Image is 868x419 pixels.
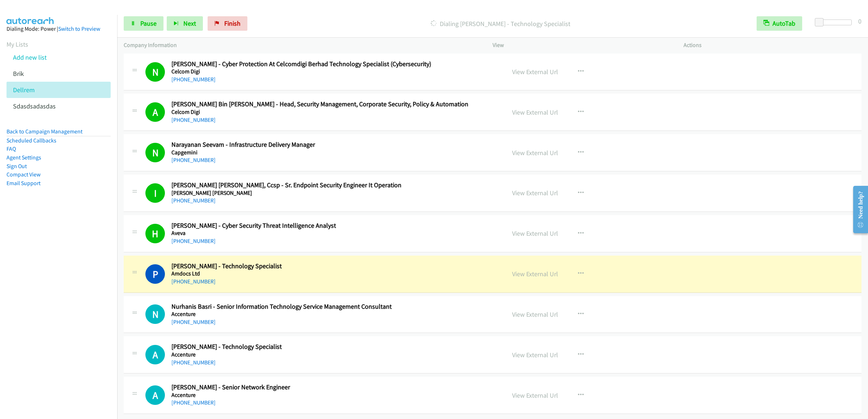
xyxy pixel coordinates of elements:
[13,53,47,61] a: Add new list
[167,16,203,31] button: Next
[171,141,495,149] h2: Narayanan Seevam - Infrastructure Delivery Manager
[512,68,558,76] a: View External Url
[171,76,216,83] a: [PHONE_NUMBER]
[493,41,671,50] p: View
[257,19,744,29] p: Dialing [PERSON_NAME] - Technology Specialist
[145,102,165,122] h1: A
[512,310,558,318] a: View External Url
[171,278,216,285] a: [PHONE_NUMBER]
[145,304,165,324] div: The call is yet to be attempted
[183,19,196,27] span: Next
[171,303,495,311] h2: Nurhanis Basri - Senior Information Technology Service Management Consultant
[171,149,495,156] h5: Capgemini
[7,163,27,170] a: Sign Out
[171,238,216,244] a: [PHONE_NUMBER]
[13,102,56,110] a: Sdasdsadasdas
[7,154,41,161] a: Agent Settings
[7,128,82,135] a: Back to Campaign Management
[171,359,216,366] a: [PHONE_NUMBER]
[7,137,56,144] a: Scheduled Callbacks
[512,391,558,399] a: View External Url
[7,25,111,33] div: Dialing Mode: Power |
[145,224,165,243] h1: H
[171,108,495,116] h5: Celcom Digi
[145,385,165,405] div: The call is yet to be attempted
[171,318,216,325] a: [PHONE_NUMBER]
[171,60,495,68] h2: [PERSON_NAME] - Cyber Protection At Celcomdigi Berhad Technology Specialist (Cybersecurity)
[171,197,216,204] a: [PHONE_NUMBER]
[171,262,495,270] h2: [PERSON_NAME] - Technology Specialist
[124,41,480,50] p: Company Information
[145,345,165,364] h1: A
[171,100,495,108] h2: [PERSON_NAME] Bin [PERSON_NAME] - Head, Security Management, Corporate Security, Policy & Automation
[7,145,16,152] a: FAQ
[13,86,35,94] a: Dellrem
[512,351,558,359] a: View External Url
[171,181,495,189] h2: [PERSON_NAME] [PERSON_NAME], Ccsp - Sr. Endpoint Security Engineer It Operation
[145,304,165,324] h1: N
[145,345,165,364] div: The call is yet to be attempted
[171,116,216,123] a: [PHONE_NUMBER]
[512,229,558,238] a: View External Url
[171,343,495,351] h2: [PERSON_NAME] - Technology Specialist
[124,16,163,31] a: Pause
[171,222,495,230] h2: [PERSON_NAME] - Cyber Security Threat Intelligence Analyst
[171,189,495,197] h5: [PERSON_NAME] [PERSON_NAME]
[512,108,558,116] a: View External Url
[140,19,157,27] span: Pause
[7,180,41,187] a: Email Support
[171,230,495,237] h5: Aveva
[171,157,216,163] a: [PHONE_NUMBER]
[847,180,868,239] iframe: Resource Center
[7,171,41,178] a: Compact View
[171,68,495,75] h5: Celcom Digi
[684,41,861,50] p: Actions
[858,16,861,26] div: 0
[145,143,165,162] h1: N
[7,40,28,48] a: My Lists
[145,183,165,203] h1: I
[512,270,558,278] a: View External Url
[145,385,165,405] h1: A
[757,16,802,31] button: AutoTab
[58,25,100,32] a: Switch to Preview
[171,351,495,358] h5: Accenture
[145,62,165,82] h1: N
[171,311,495,318] h5: Accenture
[171,383,495,392] h2: [PERSON_NAME] - Senior Network Engineer
[13,69,24,78] a: Brik
[224,19,241,27] span: Finish
[208,16,247,31] a: Finish
[512,189,558,197] a: View External Url
[171,270,495,277] h5: Amdocs Ltd
[145,264,165,284] h1: P
[512,149,558,157] a: View External Url
[171,392,495,399] h5: Accenture
[171,399,216,406] a: [PHONE_NUMBER]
